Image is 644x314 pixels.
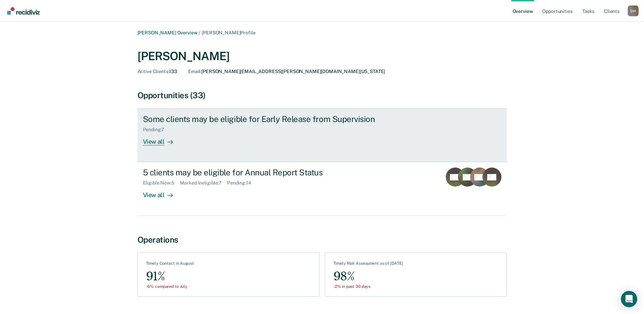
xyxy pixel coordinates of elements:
[137,162,507,215] a: 5 clients may be eligible for Annual Report StatusEligible Now:5Marked Ineligible:7Pending:14View...
[137,108,507,162] a: Some clients may be eligible for Early Release from SupervisionPending:7View all
[188,69,385,74] div: [PERSON_NAME][EMAIL_ADDRESS][PERSON_NAME][DOMAIN_NAME][US_STATE]
[146,269,194,284] div: 91%
[137,69,169,74] span: Active Clients :
[333,269,403,284] div: 98%
[146,261,194,268] div: Timely Contact in August
[188,69,201,74] span: Email :
[146,284,194,289] div: -6% compared to July
[628,5,639,16] button: Profile dropdown button
[143,168,381,177] div: 5 clients may be eligible for Annual Report Status
[7,7,40,15] img: Recidiviz
[180,180,227,186] div: Marked Ineligible : 7
[137,235,507,245] div: Operations
[137,49,507,63] div: [PERSON_NAME]
[227,180,257,186] div: Pending : 14
[621,291,637,307] div: Open Intercom Messenger
[202,30,255,35] span: [PERSON_NAME] Profile
[143,127,170,133] div: Pending : 7
[333,261,403,268] div: Timely Risk Assessment as of [DATE]
[143,186,181,199] div: View all
[137,90,507,100] div: Opportunities (33)
[333,284,403,289] div: -2% in past 30 days
[143,180,180,186] div: Eligible Now : 5
[137,69,178,74] div: 133
[143,133,181,146] div: View all
[143,114,381,124] div: Some clients may be eligible for Early Release from Supervision
[628,5,639,16] div: D H
[137,30,198,35] a: [PERSON_NAME] Overview
[197,30,202,35] span: /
